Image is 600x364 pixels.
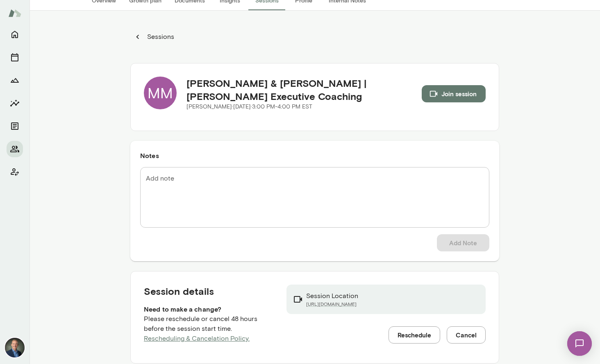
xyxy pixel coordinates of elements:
button: Members [7,141,23,157]
p: Sessions [145,32,174,42]
button: Sessions [130,29,179,45]
a: [URL][DOMAIN_NAME] [306,301,358,307]
p: Session Location [306,291,358,301]
h6: Notes [140,151,489,161]
button: Cancel [447,326,486,344]
h5: [PERSON_NAME] & [PERSON_NAME] | [PERSON_NAME] Executive Coaching [186,77,422,103]
button: Home [7,26,23,43]
h5: Session details [144,285,273,298]
button: Reschedule [389,326,440,344]
a: Rescheduling & Cancelation Policy. [144,335,250,342]
h6: Need to make a change? [144,304,273,314]
img: Michael Alden [5,338,25,357]
p: [PERSON_NAME] · [DATE] · 3:00 PM-4:00 PM EST [186,103,422,111]
img: Mento [8,5,21,21]
button: Client app [7,164,23,180]
button: Growth Plan [7,72,23,88]
button: Sessions [7,49,23,66]
button: Documents [7,118,23,134]
button: Insights [7,95,23,111]
p: Please reschedule or cancel 48 hours before the session start time. [144,314,273,344]
div: MM [144,77,177,109]
button: Join session [422,85,486,102]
